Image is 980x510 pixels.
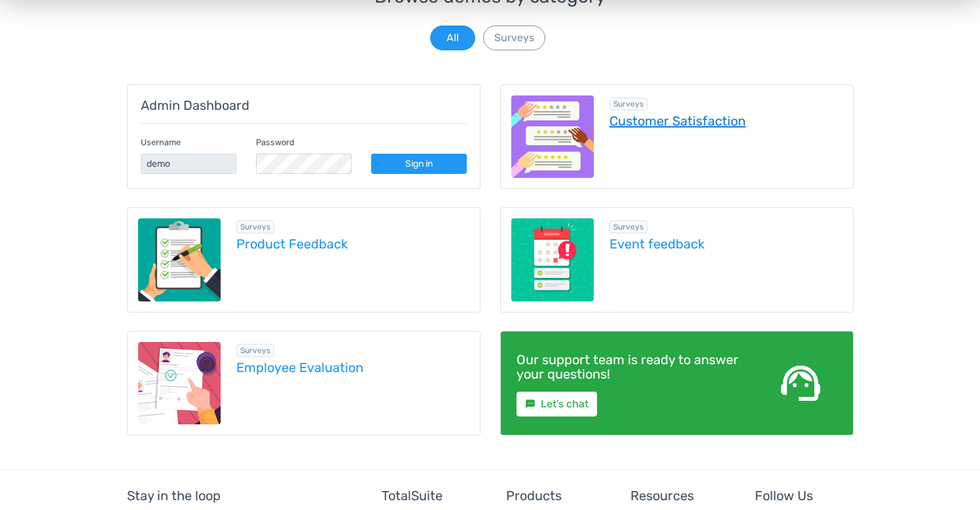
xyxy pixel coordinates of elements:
[777,360,824,407] span: support_agent
[371,154,467,174] a: Sign in
[511,95,594,178] img: customer-satisfaction.png
[609,237,843,251] a: Event feedback
[236,237,469,251] a: Product Feedback
[609,220,647,233] span: Browse all in Surveys
[517,392,597,416] a: smsLet's chat
[236,344,274,357] span: Browse all in Surveys
[430,25,475,50] button: All
[236,360,469,375] a: Employee Evaluation
[141,136,181,148] label: Username
[138,218,221,301] img: product-feedback-1.png
[483,25,545,50] button: Surveys
[256,136,295,148] label: Password
[127,488,350,503] h5: Stay in the loop
[609,114,843,128] a: Customer Satisfaction
[630,488,729,503] h5: Resources
[525,399,535,409] small: sms
[755,488,853,503] h5: Follow Us
[382,488,480,503] h5: TotalSuite
[141,98,467,112] h5: Admin Dashboard
[138,342,221,425] img: employee-evaluation.png
[511,218,594,301] img: event-feedback.png
[517,352,744,381] h4: Our support team is ready to answer your questions!
[236,220,274,233] span: Browse all in Surveys
[609,97,647,110] span: Browse all in Surveys
[506,488,604,503] h5: Products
